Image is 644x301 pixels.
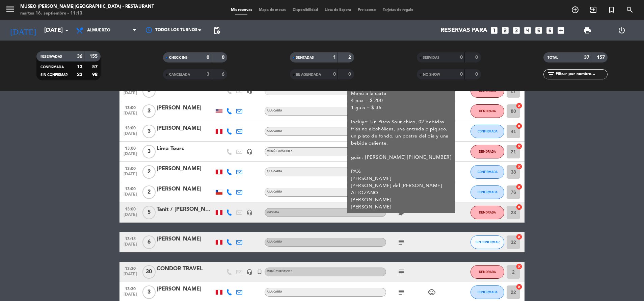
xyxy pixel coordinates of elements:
[555,71,607,78] input: Filtrar por nombre...
[534,26,543,35] i: looks_5
[423,56,439,59] span: SERVIDAS
[471,185,504,199] button: CONFIRMADA
[267,150,293,153] span: Menú turístico 1
[92,72,99,77] strong: 98
[478,170,498,174] span: CONFIRMADA
[476,240,500,244] span: SIN CONFIRMAR
[471,145,504,158] button: DEMORADA
[516,143,522,150] i: cancel
[479,210,496,214] span: DEMORADA
[142,145,156,158] span: 3
[157,285,214,294] div: [PERSON_NAME]
[63,26,71,34] i: arrow_drop_down
[122,234,139,242] span: 13:15
[20,10,154,17] div: martes 16. septiembre - 11:13
[460,55,463,60] strong: 0
[267,89,293,92] span: Menú turístico 3
[77,65,82,69] strong: 13
[122,284,139,292] span: 13:30
[222,72,226,77] strong: 6
[77,54,82,59] strong: 36
[246,149,252,155] i: headset_mic
[157,165,214,173] div: [PERSON_NAME]
[516,183,522,190] i: cancel
[122,91,139,99] span: [DATE]
[142,185,156,199] span: 2
[169,56,188,59] span: CHECK INS
[246,269,252,275] i: headset_mic
[397,238,405,246] i: subject
[471,165,504,179] button: CONFIRMADA
[501,26,510,35] i: looks_two
[471,265,504,279] button: DEMORADA
[157,104,214,112] div: [PERSON_NAME]
[142,206,156,219] span: 5
[289,8,321,12] span: Disponibilidad
[122,103,139,111] span: 13:00
[77,72,82,77] strong: 23
[157,124,214,133] div: [PERSON_NAME]
[122,172,139,180] span: [DATE]
[321,8,354,12] span: Lista de Espera
[516,233,522,240] i: cancel
[5,4,15,14] i: menu
[122,184,139,192] span: 13:00
[122,164,139,172] span: 13:00
[516,283,522,290] i: cancel
[471,104,504,118] button: DEMORADA
[267,291,282,293] span: A la Carta
[213,26,221,34] span: pending_actions
[618,26,626,34] i: power_settings_new
[512,26,521,35] i: looks_3
[157,235,214,244] div: [PERSON_NAME]
[122,264,139,272] span: 13:30
[583,26,591,34] span: print
[475,55,479,60] strong: 0
[351,83,452,211] div: m23| REF: [PERSON_NAME] X 4 Menú a la carta 4 pax = $ 200 1 guía = $ 35 Incluye: Un Pisco Sour ch...
[597,55,606,60] strong: 157
[516,263,522,270] i: cancel
[122,205,139,212] span: 13:00
[41,66,64,69] span: CONFIRMADA
[142,104,156,118] span: 3
[516,123,522,129] i: cancel
[20,3,154,10] div: Museo [PERSON_NAME][GEOGRAPHIC_DATA] - Restaurant
[122,152,139,159] span: [DATE]
[222,55,226,60] strong: 0
[478,129,498,133] span: CONFIRMADA
[471,285,504,299] button: CONFIRMADA
[379,8,417,12] span: Tarjetas de regalo
[207,55,209,60] strong: 0
[333,72,336,77] strong: 0
[122,292,139,300] span: [DATE]
[207,72,209,77] strong: 3
[267,270,293,273] span: Menú turístico 1
[157,205,214,214] div: Tanit / [PERSON_NAME] X 4
[557,26,565,35] i: add_box
[296,56,314,59] span: SENTADAS
[296,73,321,76] span: RE AGENDADA
[246,209,252,216] i: headset_mic
[122,192,139,200] span: [DATE]
[605,20,639,41] div: LOG OUT
[547,56,558,59] span: TOTAL
[460,72,463,77] strong: 0
[122,124,139,131] span: 13:00
[348,72,352,77] strong: 0
[41,55,62,58] span: RESERVADAS
[157,144,214,153] div: Lima Tours
[5,4,15,17] button: menu
[5,23,41,38] i: [DATE]
[142,165,156,179] span: 2
[547,70,555,78] i: filter_list
[475,72,479,77] strong: 0
[142,265,156,279] span: 30
[89,54,99,59] strong: 155
[122,272,139,280] span: [DATE]
[397,288,405,296] i: subject
[516,163,522,170] i: cancel
[267,241,282,243] span: A la Carta
[142,125,156,138] span: 3
[122,212,139,220] span: [DATE]
[571,6,579,14] i: add_circle_outline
